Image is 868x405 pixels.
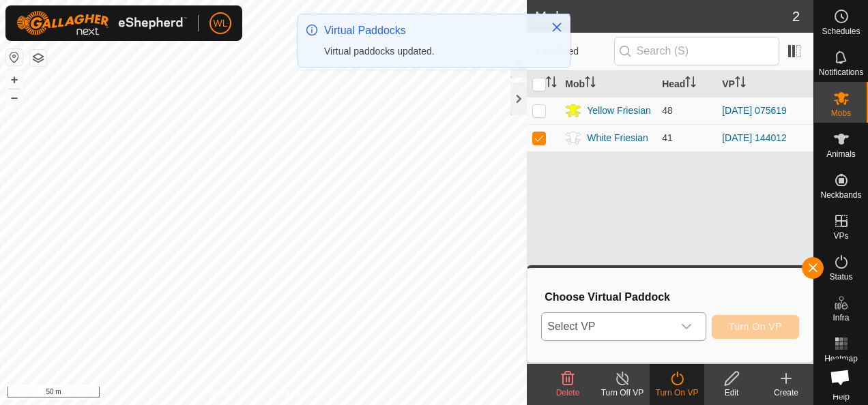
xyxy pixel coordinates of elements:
span: 2 [792,6,800,27]
span: Animals [826,150,856,158]
p-sorticon: Activate to sort [585,78,596,89]
span: 48 [662,105,673,116]
button: Map Layers [30,50,46,66]
h2: Mobs [535,8,792,25]
div: dropdown trigger [673,313,700,340]
a: [DATE] 075619 [722,105,787,116]
div: Create [759,387,813,399]
div: Yellow Friesian [587,104,651,118]
span: Mobs [831,109,851,117]
span: Neckbands [820,191,861,199]
div: Edit [704,387,759,399]
span: Schedules [822,27,860,35]
img: Gallagher Logo [16,11,187,35]
th: Mob [560,71,656,97]
p-sorticon: Activate to sort [685,78,696,89]
span: VPs [833,232,848,240]
span: Turn On VP [729,321,782,332]
a: Privacy Policy [209,387,261,400]
button: Reset Map [6,49,23,65]
span: Notifications [819,68,863,76]
div: Virtual Paddocks [324,22,537,39]
a: Contact Us [277,387,317,400]
span: 41 [662,132,673,143]
button: + [6,72,23,88]
span: 1 selected [535,44,613,59]
th: Head [656,71,717,97]
p-sorticon: Activate to sort [735,78,746,89]
span: Help [833,393,850,401]
th: VP [717,71,813,97]
button: Close [547,18,566,37]
div: Turn On VP [650,387,704,399]
div: Virtual paddocks updated. [324,44,537,59]
span: Select VP [542,313,672,340]
span: WL [214,16,228,31]
p-sorticon: Activate to sort [546,78,557,89]
div: Turn Off VP [595,387,650,399]
button: – [6,89,23,106]
span: Delete [556,388,580,397]
div: White Friesian [587,131,648,145]
h3: Choose Virtual Paddock [545,290,799,303]
span: Heatmap [824,355,858,363]
div: Open chat [822,359,858,395]
span: Infra [833,314,849,322]
a: [DATE] 144012 [722,132,787,143]
input: Search (S) [614,37,779,65]
button: Turn On VP [712,315,799,339]
span: Status [829,273,852,281]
